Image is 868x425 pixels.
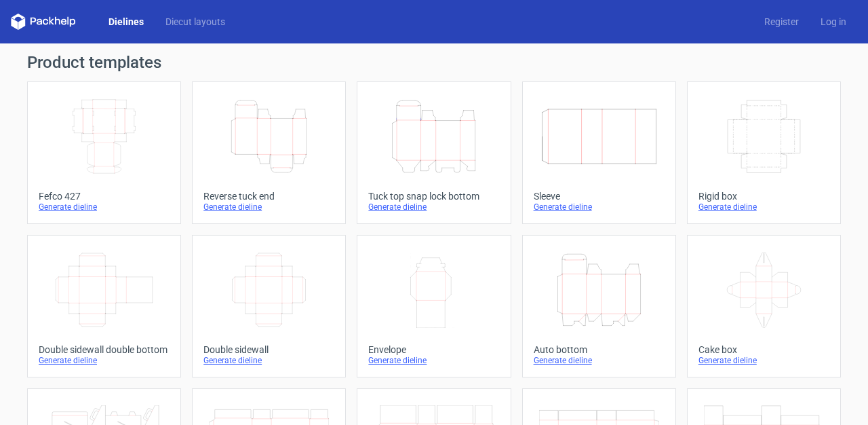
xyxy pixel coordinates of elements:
[534,355,665,366] div: Generate dieline
[698,191,829,202] div: Rigid box
[357,235,511,377] a: EnvelopeGenerate dieline
[39,344,170,355] div: Double sidewall double bottom
[27,81,181,224] a: Fefco 427Generate dieline
[203,202,334,212] div: Generate dieline
[27,54,841,71] h1: Product templates
[368,191,499,202] div: Tuck top snap lock bottom
[39,355,170,366] div: Generate dieline
[27,235,181,377] a: Double sidewall double bottomGenerate dieline
[698,344,829,355] div: Cake box
[534,344,665,355] div: Auto bottom
[192,235,346,377] a: Double sidewallGenerate dieline
[534,202,665,212] div: Generate dieline
[522,81,676,224] a: SleeveGenerate dieline
[368,202,499,212] div: Generate dieline
[39,202,170,212] div: Generate dieline
[687,81,841,224] a: Rigid boxGenerate dieline
[203,344,334,355] div: Double sidewall
[155,15,236,29] a: Diecut layouts
[39,191,170,202] div: Fefco 427
[368,355,499,366] div: Generate dieline
[698,355,829,366] div: Generate dieline
[203,355,334,366] div: Generate dieline
[357,81,511,224] a: Tuck top snap lock bottomGenerate dieline
[203,191,334,202] div: Reverse tuck end
[753,15,810,29] a: Register
[368,344,499,355] div: Envelope
[522,235,676,377] a: Auto bottomGenerate dieline
[698,202,829,212] div: Generate dieline
[192,81,346,224] a: Reverse tuck endGenerate dieline
[687,235,841,377] a: Cake boxGenerate dieline
[810,15,857,29] a: Log in
[98,15,155,29] a: Dielines
[534,191,665,202] div: Sleeve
